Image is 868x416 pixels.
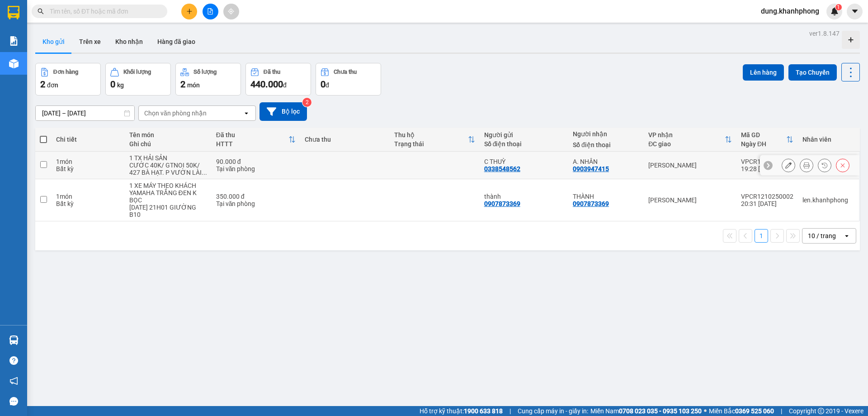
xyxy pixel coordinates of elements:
[851,7,859,15] span: caret-down
[56,193,120,200] div: 1 món
[835,4,842,10] sup: 1
[573,158,639,165] div: A. NHÂN
[110,79,115,90] span: 0
[250,79,283,90] span: 440.000
[843,232,850,239] svg: open
[390,128,479,152] th: Toggle SortBy
[830,7,839,15] img: icon-new-feature
[484,140,564,148] div: Số điện thoại
[36,106,134,120] input: Select a date range.
[8,6,19,19] img: logo-vxr
[50,6,156,16] input: Tìm tên, số ĐT hoặc mã đơn
[193,69,217,75] div: Số lượng
[316,63,381,96] button: Chưa thu0đ
[808,231,836,240] div: 10 / trang
[573,193,639,200] div: THÀNH
[484,165,520,172] div: 0338548562
[216,158,296,165] div: 90.000 đ
[704,409,707,413] span: ⚪️
[802,196,854,204] div: len.khanhphong
[47,81,58,89] span: đơn
[741,165,793,172] div: 19:28 [DATE]
[9,377,18,385] span: notification
[847,4,863,19] button: caret-down
[264,69,280,75] div: Đã thu
[518,406,588,416] span: Cung cấp máy in - giấy in:
[129,140,207,148] div: Ghi chú
[223,4,239,19] button: aim
[9,335,19,345] img: warehouse-icon
[117,81,124,89] span: kg
[129,182,207,204] div: 1 XE MÁY THEO KHÁCH YAMAHA TRẮNG ĐEN K BỌC
[741,140,786,148] div: Ngày ĐH
[243,110,250,117] svg: open
[619,407,702,415] strong: 0708 023 035 - 0935 103 250
[216,165,296,172] div: Tại văn phòng
[56,200,120,207] div: Bất kỳ
[754,5,826,17] span: dung.khanhphong
[590,406,702,416] span: Miền Nam
[741,158,793,165] div: VPCR1410250001
[484,131,564,139] div: Người gửi
[56,165,120,172] div: Bất kỳ
[9,36,19,46] img: solution-icon
[325,81,329,89] span: đ
[245,63,311,96] button: Đã thu440.000đ
[72,31,108,53] button: Trên xe
[123,69,151,75] div: Khối lượng
[736,128,798,152] th: Toggle SortBy
[202,169,207,176] span: ...
[216,131,288,139] div: Đã thu
[420,406,503,416] span: Hỗ trợ kỹ thuật:
[741,200,793,207] div: 20:31 [DATE]
[842,31,860,49] div: Tạo kho hàng mới
[782,158,795,172] div: Sửa đơn hàng
[781,406,782,416] span: |
[129,154,207,162] div: 1 TX HẢI SẢN
[35,63,101,96] button: Đơn hàng2đơn
[105,63,171,96] button: Khối lượng0kg
[144,109,207,118] div: Chọn văn phòng nhận
[484,200,520,207] div: 0907873369
[743,64,784,81] button: Lên hàng
[35,31,72,53] button: Kho gửi
[394,140,467,148] div: Trạng thái
[186,8,193,14] span: plus
[394,131,467,139] div: Thu hộ
[180,79,185,90] span: 2
[53,69,78,75] div: Đơn hàng
[9,356,18,365] span: question-circle
[788,64,837,81] button: Tạo Chuyến
[573,200,609,207] div: 0907873369
[755,229,768,243] button: 1
[216,140,288,148] div: HTTT
[216,193,296,200] div: 350.000 đ
[484,158,564,165] div: C THUỲ
[334,69,357,75] div: Chưa thu
[207,8,213,14] span: file-add
[150,31,203,53] button: Hàng đã giao
[38,8,44,14] span: search
[573,165,609,172] div: 0903947415
[802,136,854,143] div: Nhân viên
[709,406,774,416] span: Miền Bắc
[648,196,732,204] div: [PERSON_NAME]
[203,4,218,19] button: file-add
[648,140,725,148] div: ĐC giao
[809,29,840,38] div: ver 1.8.147
[735,407,774,415] strong: 0369 525 060
[212,128,300,152] th: Toggle SortBy
[648,131,725,139] div: VP nhận
[509,406,511,416] span: |
[216,200,296,207] div: Tại văn phòng
[181,4,197,19] button: plus
[56,158,120,165] div: 1 món
[321,79,325,90] span: 0
[644,128,736,152] th: Toggle SortBy
[573,141,639,148] div: Số điện thoại
[283,81,287,89] span: đ
[484,193,564,200] div: thành
[129,131,207,139] div: Tên món
[129,162,207,176] div: CƯỚC 40K/ GTNOI 50K/ 427 BÀ HẠT. P VƯỜN LÀI Q10 CŨ
[9,397,18,406] span: message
